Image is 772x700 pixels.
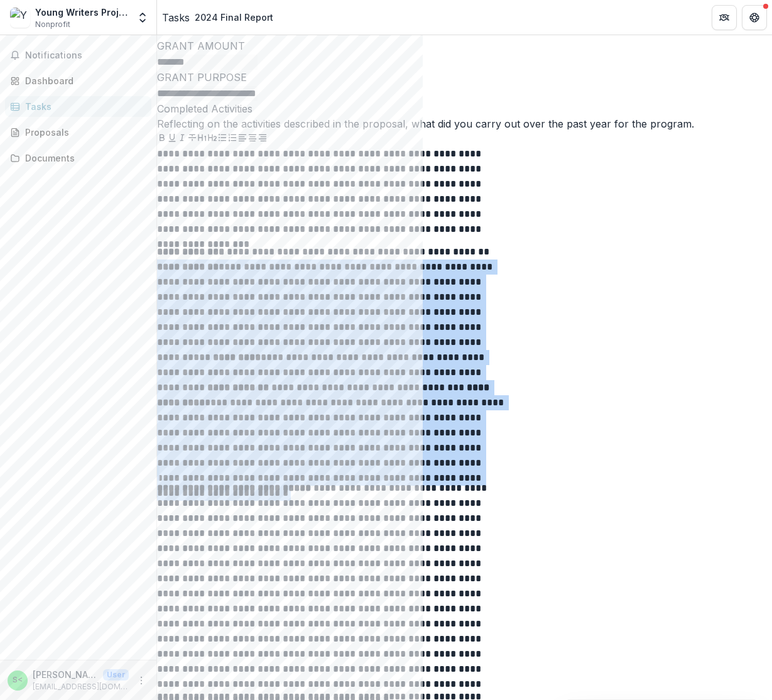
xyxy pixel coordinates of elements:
[33,681,129,692] p: [EMAIL_ADDRESS][DOMAIN_NAME]
[33,668,98,681] p: [PERSON_NAME] <[EMAIL_ADDRESS][DOMAIN_NAME]>
[157,101,772,116] p: Completed Activities
[35,19,70,30] span: Nonprofit
[247,131,258,146] button: Align Center
[134,5,151,30] button: Open entity switcher
[103,669,129,681] p: User
[258,131,268,146] button: Align Right
[157,38,772,53] p: GRANT AMOUNT
[25,50,146,61] span: Notifications
[712,5,737,30] button: Partners
[5,96,151,117] a: Tasks
[237,131,247,146] button: Align Left
[5,45,151,65] button: Notifications
[35,6,129,19] div: Young Writers Project
[134,673,149,688] button: More
[227,131,237,146] button: Ordered List
[25,100,141,113] div: Tasks
[742,5,767,30] button: Get Help
[13,676,23,684] div: Susan Reid <sreid@youngwritersproject.org>
[5,70,151,91] a: Dashboard
[167,131,177,146] button: Underline
[162,10,190,25] a: Tasks
[157,70,772,85] p: GRANT PURPOSE
[162,8,278,26] nav: breadcrumb
[177,131,187,146] button: Italicize
[217,131,227,146] button: Bullet List
[5,148,151,168] a: Documents
[157,131,167,146] button: Bold
[25,126,141,139] div: Proposals
[25,151,141,165] div: Documents
[157,116,772,131] div: Reflecting on the activities described in the proposal, what did you carry out over the past year...
[10,8,30,28] img: Young Writers Project
[5,122,151,143] a: Proposals
[207,131,217,146] button: Heading 2
[197,131,207,146] button: Heading 1
[187,131,197,146] button: Strike
[195,11,273,24] div: 2024 Final Report
[25,74,141,87] div: Dashboard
